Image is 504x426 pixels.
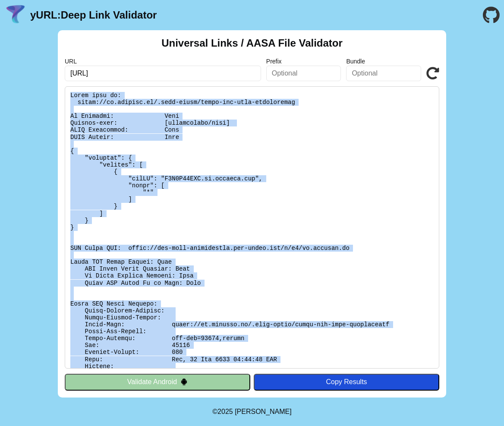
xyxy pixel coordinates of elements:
img: yURL Logo [4,4,27,26]
label: URL [65,58,261,65]
footer: © [212,398,291,426]
a: yURL:Deep Link Validator [30,9,157,21]
span: 2025 [217,408,233,415]
button: Validate Android [65,374,250,390]
div: Copy Results [258,378,435,386]
label: Bundle [346,58,421,65]
h2: Universal Links / AASA File Validator [161,37,343,49]
input: Optional [346,66,421,81]
a: Michael Ibragimchayev's Personal Site [235,408,292,415]
label: Prefix [266,58,341,65]
pre: Lorem ipsu do: sitam://co.adipisc.el/.sedd-eiusm/tempo-inc-utla-etdoloremag Al Enimadmi: Veni Qui... [65,86,439,369]
img: droidIcon.svg [180,378,188,385]
input: Optional [266,66,341,81]
input: Required [65,66,261,81]
button: Copy Results [254,374,439,390]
